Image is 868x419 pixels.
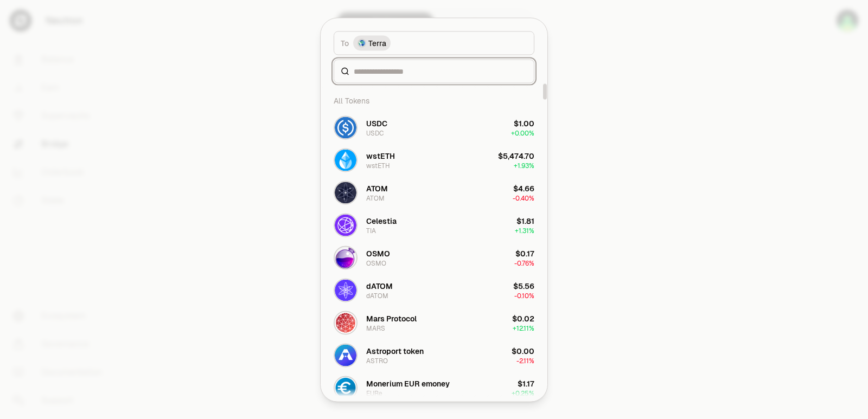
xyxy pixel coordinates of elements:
span: + 0.00% [511,128,534,137]
div: $1.17 [518,378,534,389]
div: USDC [366,128,384,137]
span: -2.11% [516,356,534,365]
div: $0.00 [512,345,534,356]
button: EURe LogoMonerium EUR emoneyEURe$1.17+0.25% [327,371,541,404]
img: MARS Logo [335,312,356,333]
div: $1.81 [516,215,534,226]
div: Monerium EUR emoney [366,378,450,389]
div: ASTRO [366,356,388,365]
div: $5.56 [513,280,534,291]
button: ASTRO LogoAstroport tokenASTRO$0.00-2.11% [327,339,541,371]
div: OSMO [366,259,386,267]
span: + 0.25% [512,389,534,397]
div: $0.02 [512,313,534,324]
button: wstETH LogowstETHwstETH$5,474.70+1.93% [327,144,541,176]
img: USDC Logo [335,117,356,138]
div: $5,474.70 [498,150,534,161]
span: -0.10% [514,291,534,300]
button: TIA LogoCelestiaTIA$1.81+1.31% [327,209,541,241]
img: ATOM Logo [335,182,356,203]
div: TIA [366,226,376,235]
img: dATOM Logo [335,279,356,301]
div: OSMO [366,248,390,259]
div: wstETH [366,150,395,161]
span: + 12.11% [513,324,534,332]
img: EURe Logo [335,377,356,398]
img: wstETH Logo [335,149,356,171]
div: dATOM [366,280,393,291]
div: ATOM [366,183,388,194]
div: ATOM [366,194,385,202]
div: dATOM [366,291,388,300]
span: -0.40% [513,194,534,202]
div: MARS [366,324,385,332]
button: USDC LogoUSDCUSDC$1.00+0.00% [327,111,541,144]
button: OSMO LogoOSMOOSMO$0.17-0.76% [327,241,541,274]
img: Terra Logo [359,40,365,46]
img: TIA Logo [335,214,356,236]
span: Terra [368,37,386,48]
div: Mars Protocol [366,313,417,324]
div: EURe [366,389,382,397]
div: $1.00 [514,118,534,128]
span: + 1.31% [515,226,534,235]
span: To [341,37,349,48]
button: dATOM LogodATOMdATOM$5.56-0.10% [327,274,541,306]
button: MARS LogoMars ProtocolMARS$0.02+12.11% [327,306,541,339]
img: OSMO Logo [335,247,356,268]
img: ASTRO Logo [335,344,356,366]
div: $0.17 [515,248,534,259]
div: Celestia [366,215,397,226]
div: All Tokens [327,89,541,111]
div: USDC [366,118,387,128]
span: -0.76% [514,259,534,267]
div: Astroport token [366,345,424,356]
div: wstETH [366,161,390,170]
span: + 1.93% [514,161,534,170]
button: ATOM LogoATOMATOM$4.66-0.40% [327,176,541,209]
button: ToTerra LogoTerra [334,31,534,55]
div: $4.66 [513,183,534,194]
